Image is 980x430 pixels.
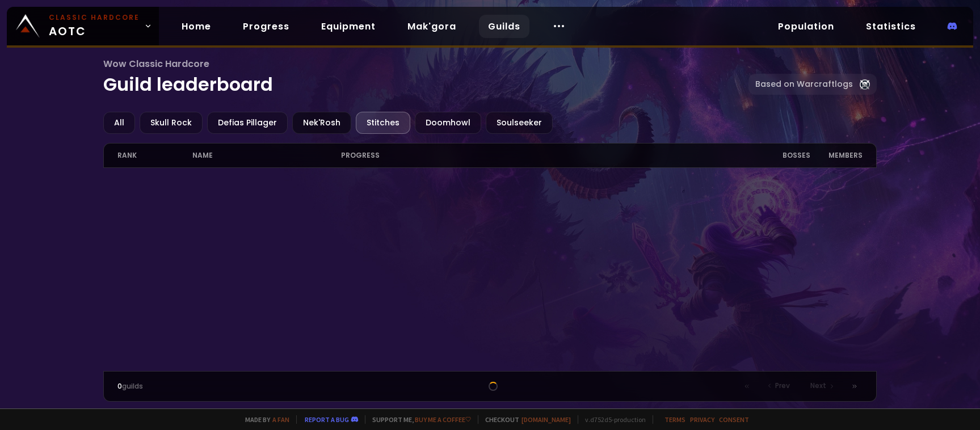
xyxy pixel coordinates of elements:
[479,15,529,38] a: Guilds
[341,144,751,167] div: progress
[192,144,341,167] div: name
[521,415,571,424] a: [DOMAIN_NAME]
[751,144,810,167] div: Bosses
[117,381,304,391] div: guilds
[49,12,140,40] span: AOTC
[7,7,159,45] a: Classic HardcoreAOTC
[415,112,481,134] div: Doomhowl
[415,415,471,424] a: Buy me a coffee
[578,415,646,424] span: v. d752d5 - production
[719,415,749,424] a: Consent
[810,144,863,167] div: members
[486,112,553,134] div: Soulseeker
[365,415,471,424] span: Support me,
[478,415,571,424] span: Checkout
[748,74,877,95] a: Based on Warcraftlogs
[312,15,385,38] a: Equipment
[769,15,843,38] a: Population
[398,15,465,38] a: Mak'gora
[117,381,122,391] span: 0
[173,15,220,38] a: Home
[356,112,410,134] div: Stitches
[292,112,351,134] div: Nek'Rosh
[238,415,289,424] span: Made by
[272,415,289,424] a: a fan
[860,79,870,90] img: Warcraftlog
[140,112,203,134] div: Skull Rock
[103,112,135,134] div: All
[207,112,288,134] div: Defias Pillager
[857,15,925,38] a: Statistics
[810,381,826,391] span: Next
[690,415,714,424] a: Privacy
[117,144,192,167] div: rank
[49,12,140,23] small: Classic Hardcore
[305,415,349,424] a: Report a bug
[664,415,685,424] a: Terms
[103,57,748,98] h1: Guild leaderboard
[234,15,298,38] a: Progress
[103,57,748,71] span: Wow Classic Hardcore
[775,381,790,391] span: Prev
